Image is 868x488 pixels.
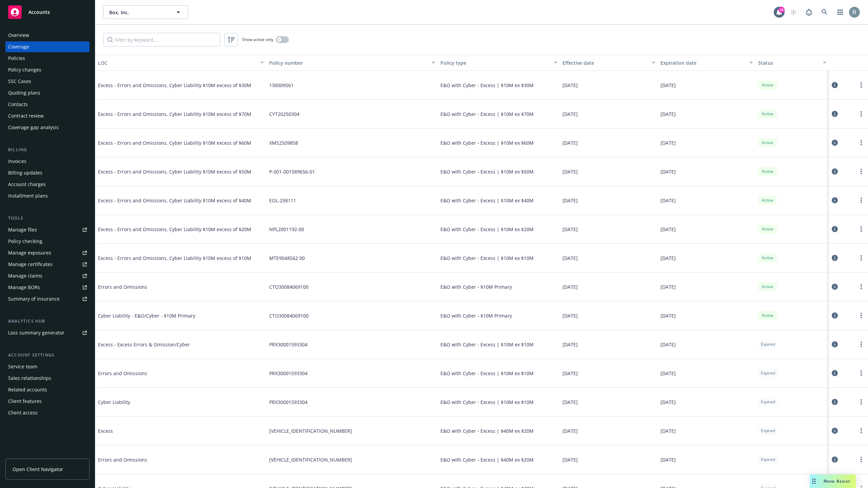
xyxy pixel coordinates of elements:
[563,168,578,175] span: [DATE]
[267,55,438,71] button: Policy number
[269,427,352,434] span: [VEHICLE_IDENTIFICATION_NUMBER]
[660,197,676,204] span: [DATE]
[857,283,865,291] a: more
[563,427,578,434] span: [DATE]
[857,139,865,147] a: more
[8,30,29,41] div: Overview
[787,5,800,19] a: Start snowing
[563,197,578,204] span: [DATE]
[761,82,774,88] span: Active
[658,55,755,71] button: Expiration date
[13,466,63,473] span: Open Client Navigator
[5,190,90,201] a: Installment plans
[5,99,90,110] a: Contacts
[269,456,352,463] span: [VEHICLE_IDENTIFICATION_NUMBER]
[98,427,200,434] span: Excess
[810,474,818,488] div: Drag to move
[8,384,47,395] div: Related accounts
[5,352,90,359] div: Account settings
[761,197,774,203] span: Active
[660,370,676,377] span: [DATE]
[802,5,816,19] a: Report a Bug
[849,7,860,18] img: photo
[5,327,90,338] a: Loss summary generator
[440,312,512,319] span: E&O with Cyber - $10M Primary
[8,293,60,304] div: Summary of insurance
[269,283,309,290] span: CTO30084069100
[440,370,534,377] span: E&O with Cyber - Excess | $10M ex $10M
[98,312,200,319] span: Cyber Liability - E&O/Cyber - $10M Primary
[5,259,90,270] a: Manage certificates
[8,41,29,52] div: Coverage
[98,341,200,348] span: Excess - Excess Errors & Omission/Cyber
[269,110,299,118] span: CYT20250304
[98,255,251,262] span: Excess - Errors and Omissions, Cyber Liability $10M excess of $10M
[857,196,865,204] a: more
[8,247,51,258] div: Manage exposures
[242,37,273,42] span: Show active only
[8,53,25,64] div: Policies
[98,283,200,290] span: Errors and Omissions
[563,255,578,262] span: [DATE]
[660,226,676,233] span: [DATE]
[563,456,578,463] span: [DATE]
[660,139,676,146] span: [DATE]
[857,340,865,348] a: more
[269,399,308,406] span: PRX30001593304
[440,197,534,204] span: E&O with Cyber - Excess | $10M ex $40M
[563,312,578,319] span: [DATE]
[98,59,256,66] div: LOC
[8,64,41,75] div: Policy changes
[5,282,90,293] a: Manage BORs
[5,3,90,22] a: Accounts
[98,226,251,233] span: Excess - Errors and Omissions, Cyber Liability $10M excess of $20M
[5,361,90,372] a: Service team
[269,226,304,233] span: NPL2001192-00
[269,139,298,146] span: XMS2509858
[440,427,534,434] span: E&O with Cyber - Excess | $40M ex $20M
[440,82,534,89] span: E&O with Cyber - Excess | $10M ex $30M
[833,5,847,19] a: Switch app
[8,327,64,338] div: Loss summary generator
[98,82,251,89] span: Excess - Errors and Omissions, Cyber Liability $10M excess of $30M
[8,122,59,133] div: Coverage gap analysis
[438,55,560,71] button: Policy type
[660,427,676,434] span: [DATE]
[761,168,774,175] span: Active
[857,369,865,377] a: more
[440,226,534,233] span: E&O with Cyber - Excess | $10M ex $20M
[5,215,90,222] div: Tools
[857,110,865,118] a: more
[8,373,51,384] div: Sales relationships
[109,9,168,16] span: Box, Inc.
[660,312,676,319] span: [DATE]
[563,226,578,233] span: [DATE]
[440,139,534,146] span: E&O with Cyber - Excess | $10M ex $60M
[440,168,534,175] span: E&O with Cyber - Excess | $10M ex $50M
[5,53,90,64] a: Policies
[563,283,578,290] span: [DATE]
[761,399,775,405] span: Expired
[95,55,267,71] button: LOC
[440,456,534,463] span: E&O with Cyber - Excess | $40M ex $20M
[761,312,774,319] span: Active
[440,59,550,66] div: Policy type
[5,167,90,178] a: Billing updates
[440,399,534,406] span: E&O with Cyber - Excess | $10M ex $10M
[8,156,26,167] div: Invoices
[5,236,90,247] a: Policy checking
[98,197,251,204] span: Excess - Errors and Omissions, Cyber Liability $10M excess of $40M
[818,5,831,19] a: Search
[8,259,53,270] div: Manage certificates
[5,30,90,41] a: Overview
[660,168,676,175] span: [DATE]
[440,110,534,118] span: E&O with Cyber - Excess | $10M ex $70M
[857,311,865,320] a: more
[98,456,200,463] span: Errors and Omissions
[103,33,220,46] input: Filter by keyword...
[758,59,818,66] div: Status
[8,99,28,110] div: Contacts
[28,9,50,15] span: Accounts
[8,167,42,178] div: Billing updates
[761,111,774,117] span: Active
